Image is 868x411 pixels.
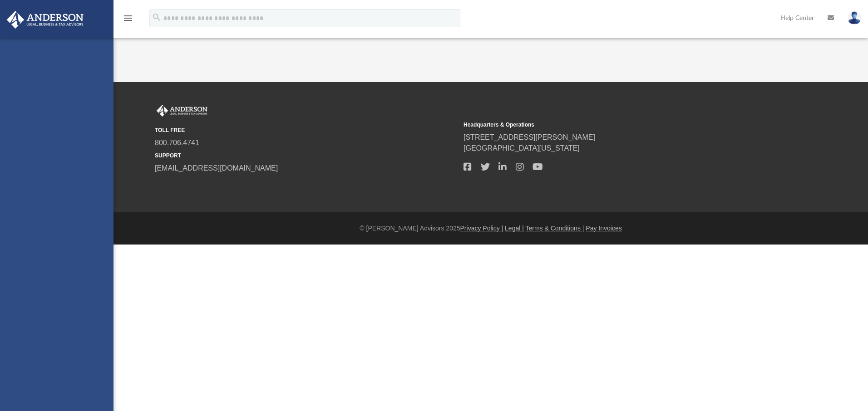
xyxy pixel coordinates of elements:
a: Privacy Policy | [460,225,503,232]
img: Anderson Advisors Platinum Portal [155,105,209,117]
img: User Pic [848,11,861,24]
a: [GEOGRAPHIC_DATA][US_STATE] [464,144,580,152]
a: [EMAIL_ADDRESS][DOMAIN_NAME] [155,164,278,172]
i: menu [123,13,133,24]
div: © [PERSON_NAME] Advisors 2025 [113,224,868,233]
a: Pay Invoices [586,225,621,232]
small: Headquarters & Operations [464,121,766,129]
a: menu [123,17,133,24]
small: SUPPORT [155,152,457,160]
i: search [152,12,162,22]
a: [STREET_ADDRESS][PERSON_NAME] [464,133,595,141]
a: Legal | [505,225,524,232]
img: Anderson Advisors Platinum Portal [4,11,86,29]
a: Terms & Conditions | [526,225,584,232]
a: 800.706.4741 [155,139,199,147]
small: TOLL FREE [155,126,457,134]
